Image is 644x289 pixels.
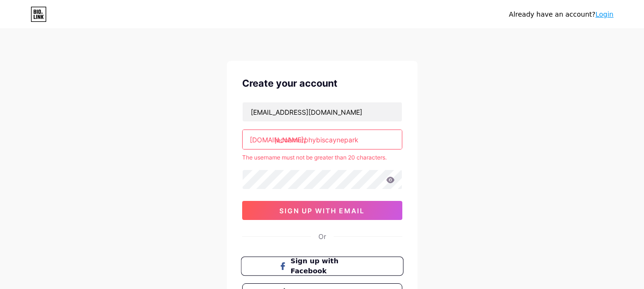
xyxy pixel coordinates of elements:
[318,231,326,241] div: Or
[243,102,402,121] input: Email
[242,257,402,276] a: Sign up with Facebook
[290,256,365,277] span: Sign up with Facebook
[243,130,402,149] input: username
[242,76,402,90] div: Create your account
[509,10,613,20] div: Already have an account?
[250,135,306,145] div: [DOMAIN_NAME]/
[242,153,402,162] div: The username must not be greater than 20 characters.
[241,257,403,276] button: Sign up with Facebook
[595,10,613,18] a: Login
[279,207,365,215] span: sign up with email
[242,201,402,220] button: sign up with email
